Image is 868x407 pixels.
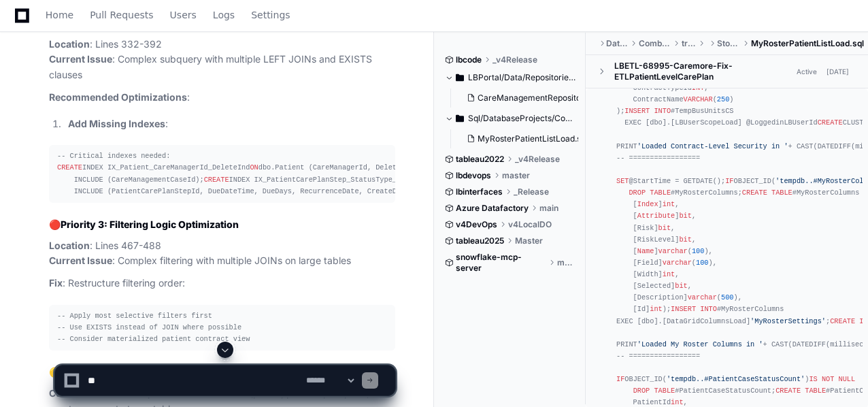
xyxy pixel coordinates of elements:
[557,257,576,268] span: main
[456,170,491,181] span: lbdevops
[650,305,662,313] span: int
[57,150,387,197] div: INDEX IX_Patient_CareManagerId_DeleteInd dbo.Patient (CareManagerId, DeleteInd) INCLUDE (PatientI...
[49,255,112,266] strong: Current Issue
[456,219,497,230] span: v4DevOps
[750,317,826,325] span: 'MyRosterSettings'
[49,90,395,105] p: :
[663,259,692,267] span: varchar
[456,54,482,65] span: lbcode
[49,218,395,231] h3: 🔴
[468,72,575,83] span: LBPortal/Data/Repositories/Patient
[502,170,530,181] span: master
[721,293,733,302] span: 500
[508,219,552,230] span: v4LocalDO
[629,189,646,197] span: DROP
[624,107,650,115] span: INSERT
[637,247,654,255] span: Name
[827,67,849,77] div: [DATE]
[461,129,578,148] button: MyRosterPatientListLoad.sql
[671,305,696,313] span: INSERT
[682,38,696,49] span: transactional
[663,270,675,278] span: int
[771,189,792,197] span: TABLE
[663,200,675,208] span: int
[751,38,864,49] span: MyRosterPatientListLoad.sql
[49,276,395,291] p: : Restructure filtering order:
[49,277,63,289] strong: Fix
[456,154,504,165] span: tableau2022
[57,335,250,343] span: -- Consider materialized patient contract view
[49,238,395,270] p: : Lines 467-488 : Complex filtering with multiple JOINs on large tables
[251,11,290,19] span: Settings
[650,189,671,197] span: TABLE
[679,212,691,220] span: bit
[717,38,740,49] span: Stored Procedures
[456,186,503,197] span: lbinterfaces
[445,108,575,129] button: Sql/DatabaseProjects/CombinedDatabaseNew/transactional/dbo/Stored Procedures
[213,11,235,19] span: Logs
[515,154,560,165] span: _v4Release
[461,88,578,108] button: CareManagementRepository.cs
[717,95,729,103] span: 250
[49,37,395,83] p: : Lines 332-392 : Complex subquery with multiple LEFT JOINs and EXISTS clauses
[57,312,212,320] span: -- Apply most selective filters first
[637,200,658,208] span: Index
[468,113,575,124] span: Sql/DatabaseProjects/CombinedDatabaseNew/transactional/dbo/Stored Procedures
[456,110,464,127] svg: Directory
[830,317,855,325] span: CREATE
[696,259,708,267] span: 100
[639,38,671,49] span: CombinedDatabaseNew
[456,203,529,214] span: Azure Datafactory
[654,107,671,115] span: INTO
[616,154,700,162] span: -- =================
[700,305,717,313] span: INTO
[658,224,671,232] span: bit
[606,38,628,49] span: DatabaseProjects
[688,293,717,302] span: varchar
[675,282,687,290] span: bit
[90,11,153,19] span: Pull Requests
[57,152,170,160] span: -- Critical indexes needed:
[658,247,688,255] span: varchar
[204,176,229,184] span: CREATE
[49,53,112,65] strong: Current Issue
[49,240,90,251] strong: Location
[49,38,90,50] strong: Location
[515,235,543,246] span: Master
[57,163,82,172] span: CREATE
[61,218,239,230] strong: Priority 3: Filtering Logic Optimization
[456,235,504,246] span: tableau2025
[637,212,675,220] span: Attribute
[493,54,537,65] span: _v4Release
[46,11,73,19] span: Home
[742,189,767,197] span: CREATE
[514,186,549,197] span: _Release
[57,323,241,331] span: -- Use EXISTS instead of JOIN where possible
[478,93,599,103] span: CareManagementRepository.cs
[64,116,395,132] li: :
[792,65,821,78] span: Active
[456,69,464,86] svg: Directory
[637,142,788,150] span: 'Loaded Contract-Level Security in '
[68,118,165,129] strong: Add Missing Indexes
[539,203,558,214] span: main
[637,340,763,348] span: 'Loaded My Roster Columns in '
[250,163,258,172] span: ON
[616,177,629,185] span: SET
[478,133,588,144] span: MyRosterPatientListLoad.sql
[818,118,843,127] span: CREATE
[725,177,733,185] span: IF
[692,247,704,255] span: 100
[49,91,187,103] strong: Recommended Optimizations
[170,11,197,19] span: Users
[456,252,546,274] span: snowflake-mcp-server
[684,95,713,103] span: VARCHAR
[679,235,691,244] span: bit
[445,67,575,88] button: LBPortal/Data/Repositories/Patient
[614,61,792,82] div: LBETL-68995-Caremore-Fix-ETLPatientLevelCarePlan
